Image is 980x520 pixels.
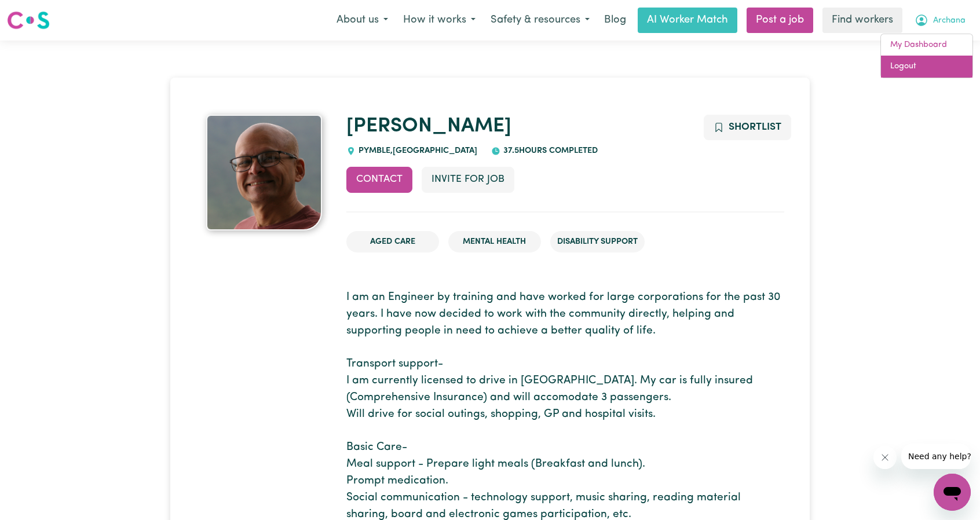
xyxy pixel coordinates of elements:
[7,10,50,31] img: Careseekers logo
[873,446,897,469] iframe: Close message
[881,34,972,56] a: My Dashboard
[729,122,781,132] span: Shortlist
[346,167,412,192] button: Contact
[448,231,541,253] li: Mental Health
[747,8,813,33] a: Post a job
[704,115,791,140] button: Add to shortlist
[881,56,972,78] a: Logout
[422,167,514,192] button: Invite for Job
[7,8,70,17] span: Need any help?
[346,116,511,137] a: [PERSON_NAME]
[907,8,973,32] button: My Account
[483,8,597,32] button: Safety & resources
[901,444,971,469] iframe: Message from company
[396,8,483,32] button: How it works
[822,8,902,33] a: Find workers
[934,474,971,511] iframe: Button to launch messaging window
[7,7,50,34] a: Careseekers logo
[346,231,439,253] li: Aged Care
[933,14,966,27] span: Archana
[206,115,322,230] img: devakumar
[550,231,645,253] li: Disability Support
[356,147,477,155] span: PYMBLE , [GEOGRAPHIC_DATA]
[880,34,973,78] div: My Account
[638,8,737,33] a: AI Worker Match
[500,147,598,155] span: 37.5 hours completed
[597,8,633,33] a: Blog
[196,115,332,230] a: devakumar's profile picture'
[329,8,396,32] button: About us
